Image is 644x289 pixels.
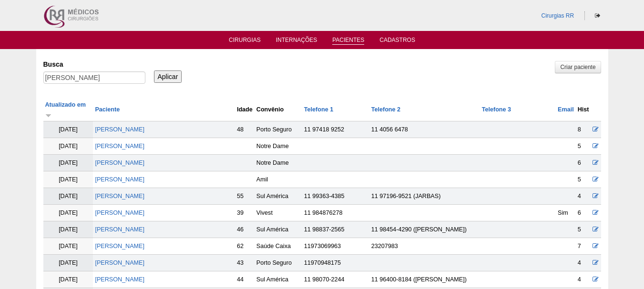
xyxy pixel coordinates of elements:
td: [DATE] [43,255,93,271]
a: Atualizado em [45,101,86,118]
td: 48 [235,121,255,138]
td: Porto Seguro [255,255,302,271]
td: 43 [235,255,255,271]
td: 4 [576,271,591,288]
td: 11 984876278 [302,205,369,221]
a: Cadastros [379,37,415,46]
td: [DATE] [43,155,93,171]
td: [DATE] [43,221,93,238]
td: 46 [235,221,255,238]
td: 5 [576,138,591,155]
td: Sim [556,205,576,221]
td: 11973069963 [302,238,369,255]
a: [PERSON_NAME] [95,193,144,199]
a: Pacientes [332,37,364,45]
td: [DATE] [43,238,93,255]
td: [DATE] [43,205,93,221]
td: 11970948175 [302,255,369,271]
a: Criar paciente [555,61,601,73]
td: Saúde Caixa [255,238,302,255]
td: Amil [255,171,302,188]
input: Digite os termos que você deseja procurar. [43,71,145,84]
a: Internações [276,37,317,46]
td: 5 [576,221,591,238]
td: 6 [576,205,591,221]
td: 11 97196-9521 (JARBAS) [369,188,480,205]
td: Vivest [255,205,302,221]
td: 11 97418 9252 [302,121,369,138]
td: 11 96400-8184 ([PERSON_NAME]) [369,271,480,288]
a: Telefone 2 [371,106,400,113]
a: Telefone 3 [482,106,511,113]
td: 11 98837-2565 [302,221,369,238]
a: [PERSON_NAME] [95,159,144,166]
td: 39 [235,205,255,221]
a: Paciente [95,106,120,113]
td: 4 [576,188,591,205]
td: 7 [576,238,591,255]
td: Sul América [255,188,302,205]
td: 4 [576,255,591,271]
a: [PERSON_NAME] [95,143,144,149]
td: [DATE] [43,271,93,288]
label: Busca [43,60,145,69]
td: 11 98454-4290 ([PERSON_NAME]) [369,221,480,238]
td: 6 [576,155,591,171]
td: Sul América [255,271,302,288]
td: [DATE] [43,171,93,188]
a: Telefone 1 [304,106,333,113]
td: 55 [235,188,255,205]
td: Porto Seguro [255,121,302,138]
a: [PERSON_NAME] [95,243,144,249]
td: [DATE] [43,188,93,205]
td: Notre Dame [255,155,302,171]
td: 5 [576,171,591,188]
td: Sul América [255,221,302,238]
a: [PERSON_NAME] [95,276,144,283]
td: 11 98070-2244 [302,271,369,288]
th: Convênio [255,98,302,121]
td: 11 99363-4385 [302,188,369,205]
a: [PERSON_NAME] [95,209,144,216]
th: Idade [235,98,255,121]
a: [PERSON_NAME] [95,226,144,233]
a: Cirurgias RR [541,12,574,19]
td: [DATE] [43,138,93,155]
a: [PERSON_NAME] [95,259,144,266]
a: [PERSON_NAME] [95,126,144,133]
td: 11 4056 6478 [369,121,480,138]
a: [PERSON_NAME] [95,176,144,183]
td: Notre Dame [255,138,302,155]
input: Aplicar [154,70,182,83]
i: Sair [595,13,600,19]
th: Hist [576,98,591,121]
td: 23207983 [369,238,480,255]
a: Email [558,106,574,113]
td: [DATE] [43,121,93,138]
td: 8 [576,121,591,138]
a: Cirurgias [229,37,261,46]
img: ordem crescente [45,112,51,118]
td: 62 [235,238,255,255]
td: 44 [235,271,255,288]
